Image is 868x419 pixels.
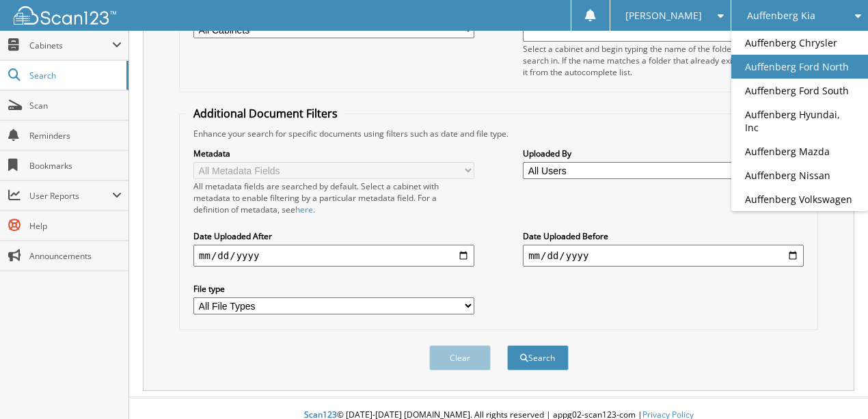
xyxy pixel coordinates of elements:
[29,70,120,81] span: Search
[29,250,122,262] span: Announcements
[523,148,804,159] label: Uploaded By
[14,6,116,25] img: scan123-logo-white.svg
[523,43,804,78] div: Select a cabinet and begin typing the name of the folder you want to search in. If the name match...
[187,128,811,139] div: Enhance your search for specific documents using filters such as date and file type.
[747,12,815,20] span: Auffenberg Kia
[429,345,491,370] button: Clear
[193,230,474,242] label: Date Uploaded After
[193,245,474,267] input: start
[731,55,868,79] a: Auffenberg Ford North
[523,230,804,242] label: Date Uploaded Before
[507,345,569,370] button: Search
[731,31,868,55] a: Auffenberg Chrysler
[29,220,122,232] span: Help
[295,204,313,215] a: here
[193,148,474,159] label: Metadata
[29,190,112,202] span: User Reports
[193,283,474,295] label: File type
[731,79,868,103] a: Auffenberg Ford South
[187,106,344,121] legend: Additional Document Filters
[800,353,868,419] iframe: Chat Widget
[29,160,122,172] span: Bookmarks
[731,139,868,163] a: Auffenberg Mazda
[731,163,868,187] a: Auffenberg Nissan
[731,103,868,139] a: Auffenberg Hyundai, Inc
[625,12,702,20] span: [PERSON_NAME]
[29,40,112,51] span: Cabinets
[193,180,474,215] div: All metadata fields are searched by default. Select a cabinet with metadata to enable filtering b...
[523,245,804,267] input: end
[29,100,122,111] span: Scan
[29,130,122,141] span: Reminders
[731,187,868,211] a: Auffenberg Volkswagen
